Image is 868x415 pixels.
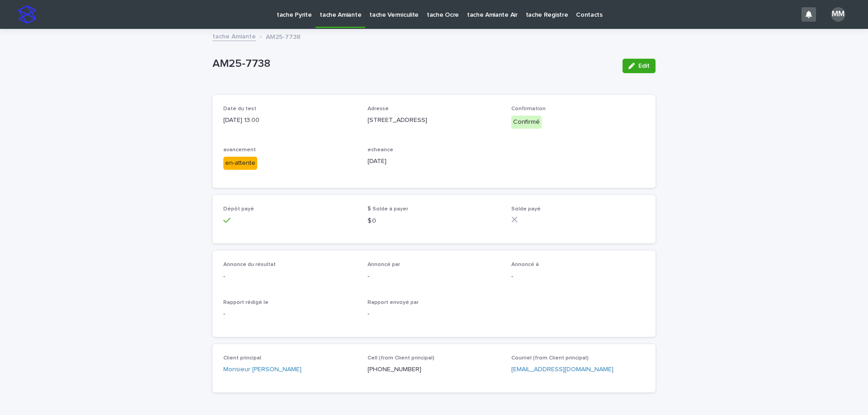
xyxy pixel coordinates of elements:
div: MM [831,7,845,22]
span: Date du test [223,106,256,112]
span: Confirmation [511,106,546,112]
span: Client principal [223,355,261,361]
span: Cell (from Client principal) [368,355,434,361]
p: [STREET_ADDRESS] [368,116,501,125]
span: avancement [223,147,256,153]
span: Annonce du résultat [223,262,276,267]
span: Annoncé à [511,262,539,267]
p: - [368,272,501,281]
span: Rapport envoyé par [368,300,419,305]
span: Edit [638,63,650,69]
span: Solde payé [511,206,541,212]
span: Rapport rédigé le [223,300,269,305]
span: Annoncé par [368,262,400,267]
p: - [223,272,357,281]
span: $ Solde à payer [368,206,408,212]
p: - [223,309,357,319]
a: Monsieur [PERSON_NAME] [223,365,302,374]
span: Adresse [368,106,389,112]
p: [DATE] 13:00 [223,116,357,125]
img: stacker-logo-s-only.png [18,5,36,23]
div: en-attente [223,157,257,170]
p: $ 0 [368,216,501,226]
p: - [511,272,645,281]
p: AM25-7738 [212,57,615,70]
div: Confirmé [511,116,542,129]
span: Dépôt payé [223,206,254,212]
span: echeance [368,147,393,153]
a: tache Amiante [212,31,256,41]
p: [DATE] [368,157,501,166]
p: - [368,309,501,319]
p: [PHONE_NUMBER] [368,365,501,374]
a: [EMAIL_ADDRESS][DOMAIN_NAME] [511,366,613,373]
p: AM25-7738 [266,31,301,41]
button: Edit [623,59,656,73]
span: Courriel (from Client principal) [511,355,589,361]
